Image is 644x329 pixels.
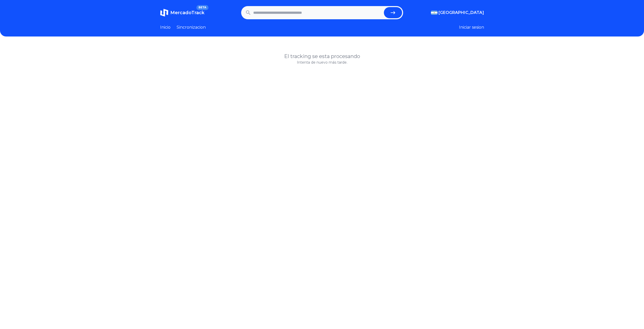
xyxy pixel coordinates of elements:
a: Sincronizacion [177,24,206,30]
span: [GEOGRAPHIC_DATA] [439,10,484,16]
img: Argentina [431,11,438,15]
span: MercadoTrack [170,10,204,15]
h1: El tracking se esta procesando [160,53,484,60]
a: Inicio [160,24,171,30]
button: [GEOGRAPHIC_DATA] [431,10,484,16]
a: MercadoTrackBETA [160,9,204,17]
span: BETA [196,5,208,10]
button: Iniciar sesion [459,24,484,30]
img: MercadoTrack [160,9,168,17]
p: Intenta de nuevo más tarde. [160,60,484,65]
